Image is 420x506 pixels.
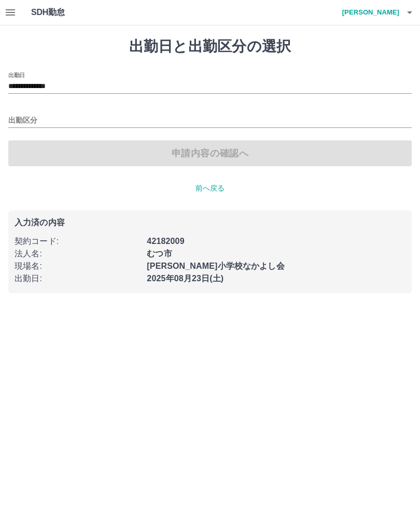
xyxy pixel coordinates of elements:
p: 出勤日 : [15,272,141,285]
p: 入力済の内容 [15,219,405,227]
label: 出勤日 [8,71,25,79]
b: むつ市 [147,249,172,258]
p: 現場名 : [15,260,141,272]
p: 契約コード : [15,235,141,248]
p: 法人名 : [15,248,141,260]
b: 42182009 [147,237,184,245]
p: 前へ戻る [8,183,412,194]
b: [PERSON_NAME]小学校なかよし会 [147,262,284,270]
h1: 出勤日と出勤区分の選択 [8,38,412,55]
b: 2025年08月23日(土) [147,274,223,283]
